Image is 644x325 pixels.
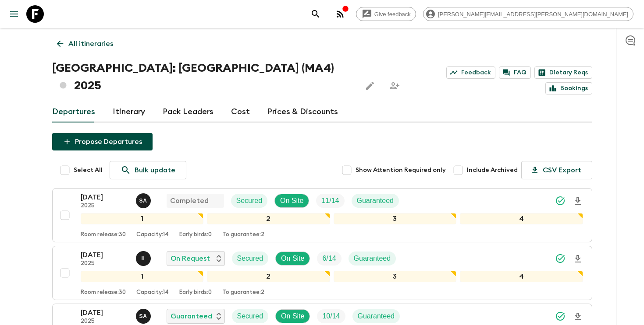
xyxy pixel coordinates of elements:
div: 1 [81,213,204,224]
p: Early birds: 0 [179,231,212,238]
p: 11 / 14 [321,196,339,206]
span: Ismail Ingrioui [136,254,153,261]
div: 4 [460,271,583,282]
span: Show Attention Required only [356,166,446,175]
span: [PERSON_NAME][EMAIL_ADDRESS][PERSON_NAME][DOMAIN_NAME] [433,11,633,17]
p: Secured [237,311,263,322]
a: Bulk update [110,161,186,179]
p: Capacity: 14 [136,289,169,296]
p: Room release: 30 [81,289,126,296]
a: Give feedback [356,7,416,21]
div: 2 [207,271,330,282]
a: FAQ [499,66,531,79]
a: Departures [52,101,95,122]
p: 2025 [81,318,129,325]
svg: Download Onboarding [573,196,583,206]
svg: Download Onboarding [573,311,583,322]
span: Select All [74,166,103,175]
p: On Site [281,311,304,322]
p: 2025 [81,203,129,210]
span: Samir Achahri [136,196,153,203]
p: [DATE] [81,192,129,203]
a: Cost [231,101,250,122]
p: On Request [171,253,210,264]
div: 1 [81,271,204,282]
p: Secured [237,253,263,264]
h1: [GEOGRAPHIC_DATA]: [GEOGRAPHIC_DATA] (MA4) 2025 [52,59,355,94]
p: S A [139,313,147,320]
p: Capacity: 14 [136,231,169,238]
p: To guarantee: 2 [222,231,264,238]
a: Bookings [545,82,592,94]
div: [PERSON_NAME][EMAIL_ADDRESS][PERSON_NAME][DOMAIN_NAME] [423,7,633,21]
span: Share this itinerary [386,77,403,94]
button: CSV Export [521,161,592,179]
a: Feedback [446,66,495,79]
div: 3 [334,271,457,282]
p: Guaranteed [354,253,391,264]
div: On Site [274,194,309,208]
p: Early birds: 0 [179,289,212,296]
p: All itineraries [68,38,113,49]
p: Secured [236,196,263,206]
button: Propose Departures [52,133,153,150]
div: Trip Fill [317,309,345,323]
a: Dietary Reqs [534,66,592,79]
span: Samir Achahri [136,311,153,318]
p: Completed [170,196,209,206]
p: [DATE] [81,250,129,260]
svg: Download Onboarding [573,254,583,264]
p: 6 / 14 [322,253,336,264]
svg: Synced Successfully [555,253,566,264]
p: Guaranteed [171,311,212,322]
div: 2 [207,213,330,224]
a: All itineraries [52,35,118,52]
svg: Synced Successfully [555,196,566,206]
div: Secured [232,309,269,323]
div: Trip Fill [316,194,344,208]
p: Bulk update [135,165,175,175]
div: On Site [275,309,310,323]
div: On Site [275,252,310,266]
button: [DATE]2025Samir AchahriCompletedSecuredOn SiteTrip FillGuaranteed1234Room release:30Capacity:14Ea... [52,188,592,242]
p: 2025 [81,260,129,267]
div: 4 [460,213,583,224]
p: On Site [280,196,303,206]
p: To guarantee: 2 [222,289,264,296]
span: Include Archived [467,166,518,175]
button: II [136,251,153,266]
div: Trip Fill [317,252,341,266]
p: 10 / 14 [322,311,340,322]
span: Give feedback [370,11,416,17]
button: menu [5,5,23,23]
p: Guaranteed [357,196,394,206]
p: I I [142,255,145,262]
div: Secured [231,194,268,208]
a: Itinerary [113,101,145,122]
svg: Synced Successfully [555,311,566,322]
button: search adventures [307,5,324,23]
a: Pack Leaders [163,101,213,122]
p: Room release: 30 [81,231,126,238]
p: Guaranteed [358,311,395,322]
a: Prices & Discounts [267,101,338,122]
p: On Site [281,253,304,264]
div: 3 [334,213,457,224]
button: SA [136,309,153,324]
button: [DATE]2025Ismail IngriouiOn RequestSecuredOn SiteTrip FillGuaranteed1234Room release:30Capacity:1... [52,246,592,300]
div: Secured [232,252,269,266]
p: [DATE] [81,308,129,318]
button: Edit this itinerary [361,77,379,94]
